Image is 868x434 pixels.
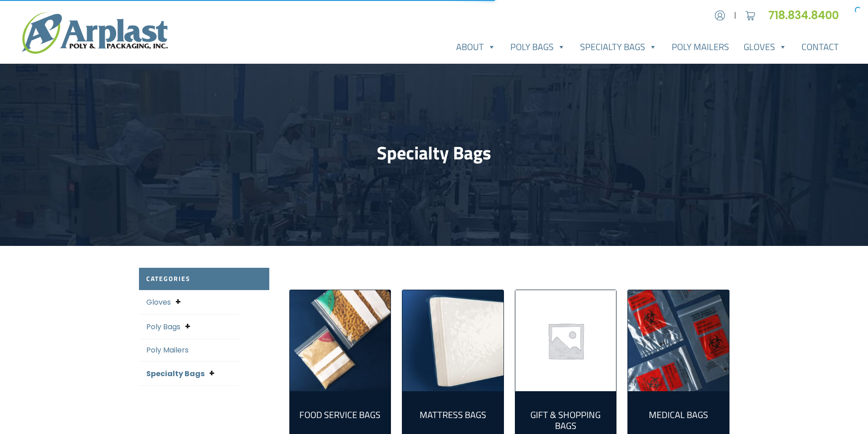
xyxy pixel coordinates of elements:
[297,409,384,420] h2: Food Service Bags
[503,38,573,56] a: Poly Bags
[402,290,503,391] a: Visit product category Mattress Bags
[794,38,846,56] a: Contact
[290,290,391,391] a: Visit product category Food Service Bags
[410,409,496,420] h2: Mattress Bags
[768,8,846,23] a: 718.834.8400
[146,368,205,379] a: Specialty Bags
[290,290,391,391] img: Food Service Bags
[22,12,168,54] img: logo
[297,398,384,428] a: Visit product category Food Service Bags
[736,38,794,56] a: Gloves
[515,290,616,391] img: Gift & Shopping Bags
[139,268,269,290] h2: Categories
[139,142,729,164] h1: Specialty Bags
[635,409,722,420] h2: Medical Bags
[449,38,503,56] a: About
[410,398,496,428] a: Visit product category Mattress Bags
[628,290,729,391] a: Visit product category Medical Bags
[146,345,189,355] a: Poly Mailers
[523,409,609,431] h2: Gift & Shopping Bags
[402,290,503,391] img: Mattress Bags
[146,322,180,332] a: Poly Bags
[635,398,722,428] a: Visit product category Medical Bags
[734,10,736,21] span: |
[146,297,171,307] a: Gloves
[664,38,736,56] a: Poly Mailers
[573,38,664,56] a: Specialty Bags
[628,290,729,391] img: Medical Bags
[515,290,616,391] a: Visit product category Gift & Shopping Bags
